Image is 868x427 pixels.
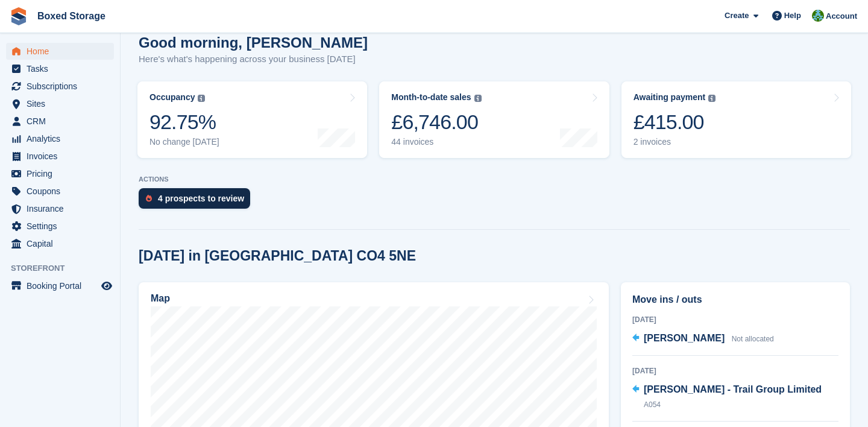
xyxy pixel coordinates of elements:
[391,137,481,147] div: 44 invoices
[6,218,114,235] a: menu
[632,314,838,325] div: [DATE]
[644,400,661,409] span: A054
[151,293,170,304] h2: Map
[149,92,195,103] div: Occupancy
[99,279,114,293] a: Preview store
[632,331,774,347] a: [PERSON_NAME] Not allocated
[137,81,367,158] a: Occupancy 92.75% No change [DATE]
[27,60,99,77] span: Tasks
[27,218,99,235] span: Settings
[198,95,205,102] img: icon-info-grey-7440780725fd019a000dd9b08b2336e03edf1995a4989e88bcd33f0948082b44.svg
[812,10,824,22] img: Tobias Butler
[725,10,749,22] span: Create
[139,52,368,66] p: Here's what's happening across your business [DATE]
[632,382,838,413] a: [PERSON_NAME] - Trail Group Limited A054
[474,95,482,102] img: icon-info-grey-7440780725fd019a000dd9b08b2336e03edf1995a4989e88bcd33f0948082b44.svg
[27,148,99,165] span: Invoices
[146,195,152,202] img: prospect-51fa495bee0391a8d652442698ab0144808aea92771e9ea1ae160a38d050c398.svg
[27,277,99,294] span: Booking Portal
[33,6,110,26] a: Boxed Storage
[644,333,725,343] span: [PERSON_NAME]
[634,110,716,134] div: £415.00
[632,365,838,376] div: [DATE]
[11,262,120,274] span: Storefront
[158,194,244,203] div: 4 prospects to review
[27,165,99,182] span: Pricing
[27,95,99,112] span: Sites
[6,165,114,182] a: menu
[391,92,471,103] div: Month-to-date sales
[784,10,801,22] span: Help
[391,110,481,134] div: £6,746.00
[6,43,114,60] a: menu
[632,293,838,307] h2: Move ins / outs
[634,92,706,103] div: Awaiting payment
[27,235,99,252] span: Capital
[6,78,114,95] a: menu
[10,7,28,25] img: stora-icon-8386f47178a22dfd0bd8f6a31ec36ba5ce8667c1dd55bd0f319d3a0aa187defe.svg
[6,235,114,252] a: menu
[149,110,219,134] div: 92.75%
[6,113,114,130] a: menu
[634,137,716,147] div: 2 invoices
[826,10,857,22] span: Account
[149,137,219,147] div: No change [DATE]
[27,200,99,217] span: Insurance
[27,43,99,60] span: Home
[27,183,99,200] span: Coupons
[644,384,822,394] span: [PERSON_NAME] - Trail Group Limited
[6,277,114,294] a: menu
[708,95,715,102] img: icon-info-grey-7440780725fd019a000dd9b08b2336e03edf1995a4989e88bcd33f0948082b44.svg
[139,176,850,183] p: ACTIONS
[139,188,256,215] a: 4 prospects to review
[6,60,114,77] a: menu
[27,78,99,95] span: Subscriptions
[621,81,851,158] a: Awaiting payment £415.00 2 invoices
[139,248,416,264] h2: [DATE] in [GEOGRAPHIC_DATA] CO4 5NE
[6,95,114,112] a: menu
[139,34,368,51] h1: Good morning, [PERSON_NAME]
[6,200,114,217] a: menu
[732,335,774,343] span: Not allocated
[379,81,609,158] a: Month-to-date sales £6,746.00 44 invoices
[27,113,99,130] span: CRM
[6,148,114,165] a: menu
[6,183,114,200] a: menu
[27,130,99,147] span: Analytics
[6,130,114,147] a: menu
